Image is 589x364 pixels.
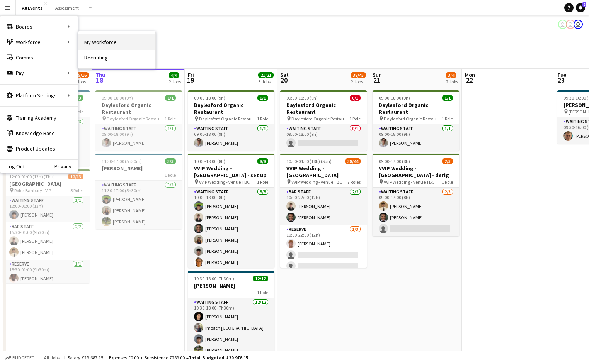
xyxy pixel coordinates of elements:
app-card-role: Bar Staff2/215:30-01:00 (9h30m)[PERSON_NAME][PERSON_NAME] [3,222,90,260]
span: 38/45 [351,72,366,78]
span: 4/4 [169,72,179,78]
span: 1 Role [349,116,361,122]
h3: [GEOGRAPHIC_DATA] [3,180,90,187]
span: 1 Role [165,172,176,178]
app-card-role: Waiting Staff0/109:00-18:00 (9h) [280,124,367,151]
app-card-role: Waiting Staff1/109:00-18:00 (9h)[PERSON_NAME] [373,124,459,151]
span: 09:00-18:00 (9h) [102,95,133,101]
a: Recruiting [78,50,155,65]
a: Privacy [54,163,78,169]
div: 2 Jobs [169,79,181,85]
a: My Workforce [78,34,155,50]
div: Boards [0,19,78,34]
h3: Daylesford Organic Restaurant [188,102,274,115]
span: 21 [371,76,382,85]
h3: [PERSON_NAME] [95,165,182,172]
span: 22 [464,76,475,85]
app-job-card: 09:00-17:00 (8h)2/3VVIP Wedding - [GEOGRAPHIC_DATA] - derig VVIP Wedding - venue TBC1 RoleWaiting... [373,154,459,236]
span: 1 Role [165,116,176,122]
span: Budgeted [12,355,35,361]
app-job-card: 09:00-18:00 (9h)1/1Daylesford Organic Restaurant Daylesford Organic Restaurant1 RoleWaiting Staff... [95,90,182,151]
span: 8/8 [257,158,268,164]
h3: VVIP Wedding - [GEOGRAPHIC_DATA] - derig [373,165,459,179]
span: 09:00-18:00 (9h) [194,95,225,101]
span: 12/12 [253,276,268,281]
app-user-avatar: Nathan Wong [574,20,583,29]
app-job-card: 09:00-18:00 (9h)0/1Daylesford Organic Restaurant Daylesford Organic Restaurant1 RoleWaiting Staff... [280,90,367,151]
div: Platform Settings [0,88,78,103]
app-job-card: 09:00-18:00 (9h)1/1Daylesford Organic Restaurant Daylesford Organic Restaurant1 RoleWaiting Staff... [373,90,459,151]
app-job-card: 10:00-18:00 (8h)8/8VVIP Wedding - [GEOGRAPHIC_DATA] - set up VVIP Wedding - venue TBC1 RoleWaitin... [188,154,274,268]
span: 3/3 [165,158,176,164]
a: 8 [576,3,585,12]
span: 19 [187,76,194,85]
app-user-avatar: Nathan Wong [566,20,575,29]
app-card-role: Waiting Staff2/309:00-17:00 (8h)[PERSON_NAME][PERSON_NAME] [373,188,459,236]
app-card-role: Reserve1/115:30-01:00 (9h30m)[PERSON_NAME] [3,260,90,286]
span: Total Budgeted £29 976.15 [189,355,248,361]
a: Product Updates [0,141,78,156]
app-card-role: Waiting Staff3/311:30-17:00 (5h30m)[PERSON_NAME][PERSON_NAME][PERSON_NAME] [95,181,182,229]
span: Daylesford Organic Restaurant [199,116,257,122]
span: VVIP Wedding - venue TBC [384,179,434,185]
span: 09:00-17:00 (8h) [379,158,410,164]
span: 1 Role [257,290,268,295]
div: Workforce [0,34,78,50]
span: 09:00-18:00 (9h) [286,95,318,101]
span: 1/1 [165,95,176,101]
div: 2 Jobs [351,79,366,85]
span: 10:00-04:00 (18h) (Sun) [286,158,332,164]
span: 2/3 [442,158,453,164]
button: Budgeted [4,354,36,362]
app-card-role: Reserve1/310:00-22:00 (12h)[PERSON_NAME] [280,225,367,274]
span: 1 Role [257,116,268,122]
span: Tue [557,71,566,78]
span: 21/21 [258,72,274,78]
span: 7 Roles [347,179,361,185]
span: 1 Role [442,179,453,185]
span: 5 Roles [70,188,83,193]
span: Daylesford Organic Restaurant [107,116,165,122]
span: Sat [280,71,289,78]
span: 38/44 [345,158,361,164]
h3: Daylesford Organic Restaurant [95,102,182,115]
span: Thu [95,71,105,78]
div: 2 Jobs [446,79,458,85]
a: Log Out [0,163,25,169]
span: 18 [94,76,105,85]
app-job-card: 10:00-04:00 (18h) (Sun)38/44VVIP Wedding - [GEOGRAPHIC_DATA] VVIP Wedding - venue TBC7 RolesBar S... [280,154,367,268]
app-card-role: Bar Staff2/210:00-22:00 (12h)[PERSON_NAME][PERSON_NAME] [280,188,367,225]
span: 3/4 [446,72,456,78]
span: 1 Role [442,116,453,122]
div: 3 Jobs [259,79,273,85]
span: 1 Role [257,179,268,185]
span: 15/16 [73,72,89,78]
span: 10:00-18:00 (8h) [194,158,225,164]
app-card-role: Waiting Staff8/810:00-18:00 (8h)[PERSON_NAME][PERSON_NAME][PERSON_NAME][PERSON_NAME][PERSON_NAME]... [188,188,274,292]
app-job-card: 11:30-17:00 (5h30m)3/3[PERSON_NAME]1 RoleWaiting Staff3/311:30-17:00 (5h30m)[PERSON_NAME][PERSON_... [95,154,182,229]
span: 12:00-01:00 (13h) (Thu) [9,174,55,179]
div: Pay [0,65,78,81]
app-job-card: 12:00-01:00 (13h) (Thu)12/13[GEOGRAPHIC_DATA] Rolex Banbury - VIP5 RolesWaiting Staff1/112:00-01:... [3,169,90,283]
span: VVIP Wedding - venue TBC [291,179,342,185]
a: Training Academy [0,110,78,125]
span: 10:30-18:00 (7h30m) [194,276,234,281]
span: Daylesford Organic Restaurant [291,116,349,122]
h3: [PERSON_NAME] [188,282,274,289]
app-card-role: Waiting Staff1/112:00-01:00 (13h)[PERSON_NAME] [3,196,90,222]
span: Sun [373,71,382,78]
h3: Daylesford Organic Restaurant [280,102,367,115]
h3: VVIP Wedding - [GEOGRAPHIC_DATA] [280,165,367,179]
div: 2 Jobs [74,79,89,85]
div: Salary £29 687.15 + Expenses £0.00 + Subsistence £289.00 = [68,355,248,361]
h3: Daylesford Organic Restaurant [373,102,459,115]
app-job-card: 09:00-18:00 (9h)1/1Daylesford Organic Restaurant Daylesford Organic Restaurant1 RoleWaiting Staff... [188,90,274,151]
